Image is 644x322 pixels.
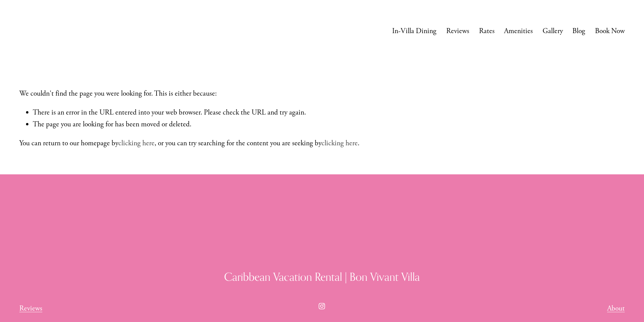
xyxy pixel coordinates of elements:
[321,139,358,148] a: clicking here
[19,269,625,284] h3: Caribbean Vacation Rental | Bon Vivant Villa
[33,119,625,130] li: The page you are looking for has been moved or deleted.
[543,25,563,38] a: Gallery
[19,19,91,43] img: Caribbean Vacation Rental | Bon Vivant Villa
[33,107,625,119] li: There is an error in the URL entered into your web browser. Please check the URL and try again.
[392,25,436,38] a: In-Villa Dining
[118,139,154,148] a: clicking here
[504,25,533,38] a: Amenities
[595,25,625,38] a: Book Now
[318,303,325,309] a: Instagram
[446,25,469,38] a: Reviews
[479,25,495,38] a: Rates
[607,303,625,315] a: About
[19,138,625,149] p: You can return to our homepage by , or you can try searching for the content you are seeking by .
[19,69,625,100] p: We couldn't find the page you were looking for. This is either because:
[572,25,585,38] a: Blog
[19,303,42,315] a: Reviews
